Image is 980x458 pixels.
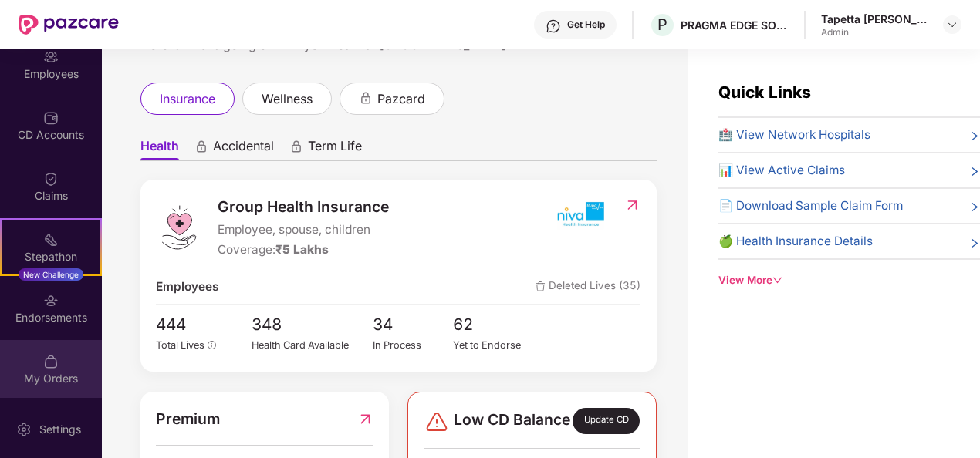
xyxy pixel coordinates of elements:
[453,338,534,353] div: Yet to Endorse
[208,341,216,349] span: info-circle
[718,232,873,251] span: 🍏 Health Insurance Details
[718,161,845,180] span: 📊 View Active Claims
[373,312,454,338] span: 34
[968,235,980,251] span: right
[546,19,561,34] img: svg+xml;base64,PHN2ZyBpZD0iSGVscC0zMngzMiIgeG1sbnM9Imh0dHA6Ly93d3cudzMub3JnLzIwMDAvc3ZnIiB3aWR0aD...
[252,312,373,338] span: 348
[968,164,980,180] span: right
[19,15,119,35] img: New Pazcare Logo
[308,138,362,160] span: Term Life
[156,204,202,251] img: logo
[536,281,546,291] img: deleteIcon
[718,197,903,215] span: 📄 Download Sample Claim Form
[373,338,454,353] div: In Process
[359,91,373,105] div: animation
[424,409,449,434] img: svg+xml;base64,PHN2ZyBpZD0iRGFuZ2VyLTMyeDMyIiB4bWxucz0iaHR0cDovL3d3dy53My5vcmcvMjAwMC9zdmciIHdpZH...
[357,407,373,430] img: RedirectIcon
[275,242,329,257] span: ₹5 Lakhs
[43,354,59,369] img: svg+xml;base64,PHN2ZyBpZD0iTXlfT3JkZXJzIiBkYXRhLW5hbWU9Ik15IE9yZGVycyIgeG1sbnM9Imh0dHA6Ly93d3cudz...
[968,129,980,144] span: right
[718,272,980,288] div: View More
[140,138,179,160] span: Health
[454,408,570,434] span: Low CD Balance
[43,110,59,126] img: svg+xml;base64,PHN2ZyBpZD0iQ0RfQWNjb3VudHMiIGRhdGEtbmFtZT0iQ0QgQWNjb3VudHMiIHhtbG5zPSJodHRwOi8vd3...
[160,89,215,109] span: insurance
[821,26,929,39] div: Admin
[567,19,605,31] div: Get Help
[43,293,59,308] img: svg+xml;base64,PHN2ZyBpZD0iRW5kb3JzZW1lbnRzIiB4bWxucz0iaHR0cDovL3d3dy53My5vcmcvMjAwMC9zdmciIHdpZH...
[16,422,32,437] img: svg+xml;base64,PHN2ZyBpZD0iU2V0dGluZy0yMHgyMCIgeG1sbnM9Imh0dHA6Ly93d3cudzMub3JnLzIwMDAvc3ZnIiB3aW...
[551,195,609,234] img: insurerIcon
[43,49,59,65] img: svg+xml;base64,PHN2ZyBpZD0iRW1wbG95ZWVzIiB4bWxucz0iaHR0cDovL3d3dy53My5vcmcvMjAwMC9zdmciIHdpZHRoPS...
[194,140,208,153] div: animation
[718,126,870,144] span: 🏥 View Network Hospitals
[377,89,425,109] span: pazcard
[968,200,980,215] span: right
[218,221,389,239] span: Employee, spouse, children
[624,197,640,213] img: RedirectIcon
[681,18,789,32] div: PRAGMA EDGE SOFTWARE SERVICES PRIVATE LIMITED
[19,268,83,281] div: New Challenge
[772,275,782,285] span: down
[946,19,958,31] img: svg+xml;base64,PHN2ZyBpZD0iRHJvcGRvd24tMzJ4MzIiIHhtbG5zPSJodHRwOi8vd3d3LnczLm9yZy8yMDAwL3N2ZyIgd2...
[218,241,389,259] div: Coverage:
[156,278,218,296] span: Employees
[453,312,534,338] span: 62
[718,83,811,102] span: Quick Links
[262,89,313,109] span: wellness
[156,312,217,338] span: 444
[573,408,640,434] div: Update CD
[35,422,86,437] div: Settings
[43,232,59,248] img: svg+xml;base64,PHN2ZyB4bWxucz0iaHR0cDovL3d3dy53My5vcmcvMjAwMC9zdmciIHdpZHRoPSIyMSIgaGVpZ2h0PSIyMC...
[43,171,59,187] img: svg+xml;base64,PHN2ZyBpZD0iQ2xhaW0iIHhtbG5zPSJodHRwOi8vd3d3LnczLm9yZy8yMDAwL3N2ZyIgd2lkdGg9IjIwIi...
[536,278,640,296] span: Deleted Lives (35)
[2,249,100,264] div: Stepathon
[821,12,929,26] div: Tapetta [PERSON_NAME] [PERSON_NAME]
[156,339,204,351] span: Total Lives
[218,195,389,218] span: Group Health Insurance
[289,140,303,153] div: animation
[213,138,274,160] span: Accidental
[156,407,220,430] span: Premium
[657,15,667,34] span: P
[252,338,373,353] div: Health Card Available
